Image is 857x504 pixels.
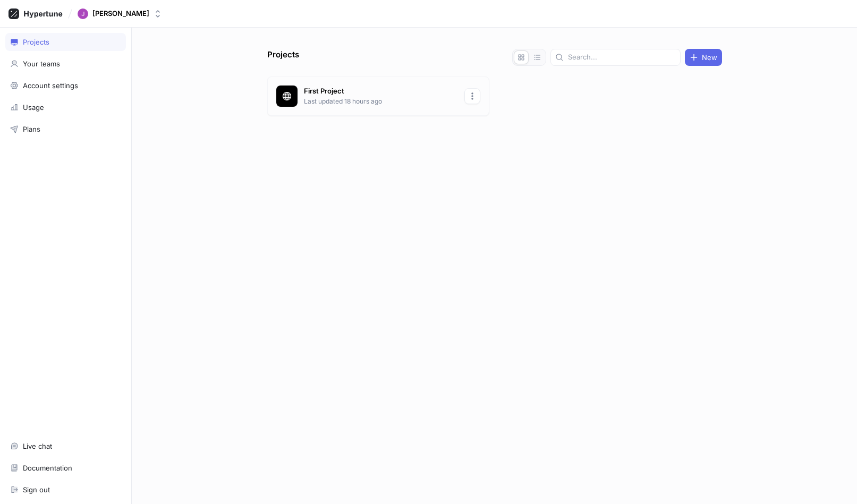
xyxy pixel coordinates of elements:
[92,9,149,18] div: [PERSON_NAME]
[23,442,52,450] div: Live chat
[73,4,166,23] button: User[PERSON_NAME]
[23,125,40,133] div: Plans
[267,49,299,66] p: Projects
[304,86,458,97] p: First Project
[23,485,50,494] div: Sign out
[23,103,44,112] div: Usage
[304,97,458,106] p: Last updated 18 hours ago
[78,8,88,19] img: User
[5,33,126,51] a: Projects
[5,120,126,138] a: Plans
[685,49,722,66] button: New
[23,59,60,68] div: Your teams
[23,38,49,46] div: Projects
[5,459,126,477] a: Documentation
[5,98,126,116] a: Usage
[568,52,676,63] input: Search...
[23,81,78,90] div: Account settings
[5,76,126,95] a: Account settings
[23,464,72,472] div: Documentation
[702,54,717,61] span: New
[5,55,126,73] a: Your teams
